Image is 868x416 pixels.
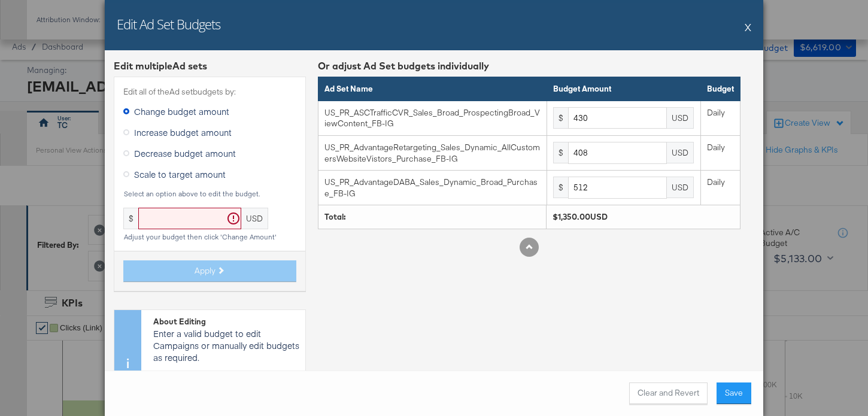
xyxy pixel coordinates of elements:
[667,142,694,163] div: USD
[629,382,708,404] button: Clear and Revert
[553,107,568,129] div: $
[153,369,299,405] p: limits you to changing your Campaign budget 4 times per hour.
[134,168,226,180] span: Scale to target amount
[117,15,220,33] h2: Edit Ad Set Budgets
[700,171,740,205] td: Daily
[123,86,296,98] label: Edit all of the Ad set budgets by:
[324,142,540,164] div: US_PR_AdvantageRetargeting_Sales_Dynamic_AllCustomersWebsiteVistors_Purchase_FB-IG
[114,59,306,73] div: Edit multiple Ad set s
[123,190,296,198] div: Select an option above to edit the budget.
[123,233,296,241] div: Adjust your budget then click 'Change Amount'
[667,107,694,129] div: USD
[134,105,229,117] span: Change budget amount
[324,211,540,223] div: Total:
[241,208,268,229] div: USD
[318,59,740,73] div: Or adjust Ad Set budgets individually
[745,15,751,39] button: X
[123,208,138,229] div: $
[153,369,193,381] strong: Facebook
[553,211,734,223] div: $1,350.00USD
[134,126,232,138] span: Increase budget amount
[324,107,540,129] div: US_PR_ASCTrafficCVR_Sales_Broad_ProspectingBroad_ViewContent_FB-IG
[153,327,299,363] p: Enter a valid budget to edit Campaigns or manually edit budgets as required.
[700,77,740,101] th: Budget
[667,177,694,198] div: USD
[134,147,236,159] span: Decrease budget amount
[553,142,568,163] div: $
[153,316,299,327] div: About Editing
[547,77,701,101] th: Budget Amount
[717,382,751,404] button: Save
[324,177,540,199] div: US_PR_AdvantageDABA_Sales_Dynamic_Broad_Purchase_FB-IG
[700,136,740,171] td: Daily
[553,177,568,198] div: $
[700,101,740,135] td: Daily
[318,77,547,101] th: Ad Set Name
